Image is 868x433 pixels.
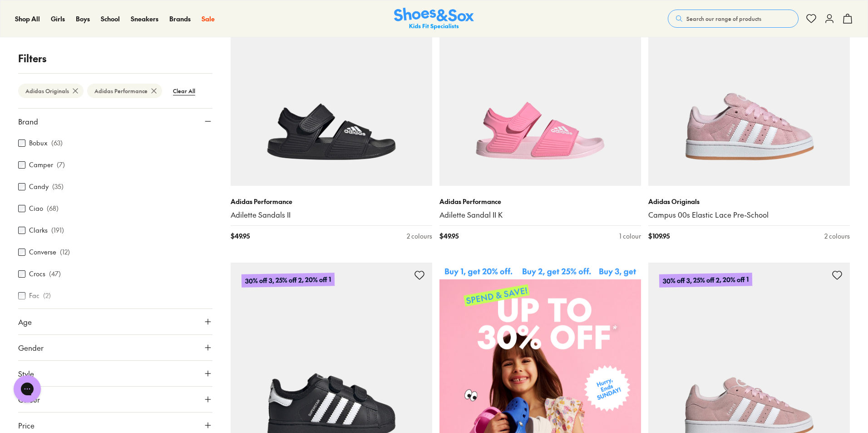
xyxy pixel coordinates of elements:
span: School [101,14,120,23]
a: School [101,14,120,24]
p: ( 191 ) [51,226,64,235]
img: SNS_Logo_Responsive.svg [394,8,474,30]
div: 2 colours [824,231,850,241]
a: Girls [51,14,65,24]
span: Brands [169,14,191,23]
p: ( 68 ) [47,204,59,214]
p: ( 35 ) [52,182,64,192]
button: Brand [18,109,212,134]
btn: Clear All [166,83,202,99]
btn: Adidas Performance [87,84,162,98]
label: Ciao [29,204,43,214]
span: Age [18,316,32,327]
a: Campus 00s Elastic Lace Pre-School [648,210,850,220]
a: Adilette Sandal II K [439,210,641,220]
p: Adidas Originals [648,197,850,206]
span: Brand [18,116,38,127]
div: 2 colours [407,231,432,241]
span: Shop All [15,14,40,23]
button: Gender [18,335,212,360]
a: Sale [202,14,215,24]
p: ( 7 ) [57,160,65,170]
span: Sale [202,14,215,23]
p: 30% off 3, 25% off 2, 20% off 1 [659,273,752,288]
span: Girls [51,14,65,23]
button: Age [18,309,212,334]
a: Shoes & Sox [394,8,474,30]
span: Boys [76,14,90,23]
iframe: Gorgias live chat messenger [9,372,45,406]
label: Crocs [29,269,45,279]
span: Search our range of products [686,15,761,23]
a: Brands [169,14,191,24]
div: 1 colour [619,231,641,241]
button: Search our range of products [668,10,799,28]
span: $ 49.95 [231,231,250,241]
btn: Adidas Originals [18,84,84,98]
button: Colour [18,387,212,412]
a: Sneakers [131,14,158,24]
label: Candy [29,182,49,192]
p: ( 12 ) [60,248,70,257]
button: Style [18,361,212,386]
p: 30% off 3, 25% off 2, 20% off 1 [242,273,335,288]
span: Price [18,420,35,431]
p: Adidas Performance [439,197,641,206]
label: Bobux [29,139,48,148]
p: Filters [18,51,212,66]
p: ( 47 ) [49,269,61,279]
span: Sneakers [131,14,158,23]
span: $ 49.95 [439,231,459,241]
label: Clarks [29,226,48,235]
span: $ 109.95 [648,231,670,241]
p: ( 63 ) [51,139,63,148]
p: Adidas Performance [231,197,432,206]
a: Boys [76,14,90,24]
label: Converse [29,248,56,257]
label: Camper [29,160,53,170]
span: Gender [18,342,44,353]
a: Adilette Sandals II [231,210,432,220]
a: Shop All [15,14,40,24]
span: Style [18,368,34,379]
